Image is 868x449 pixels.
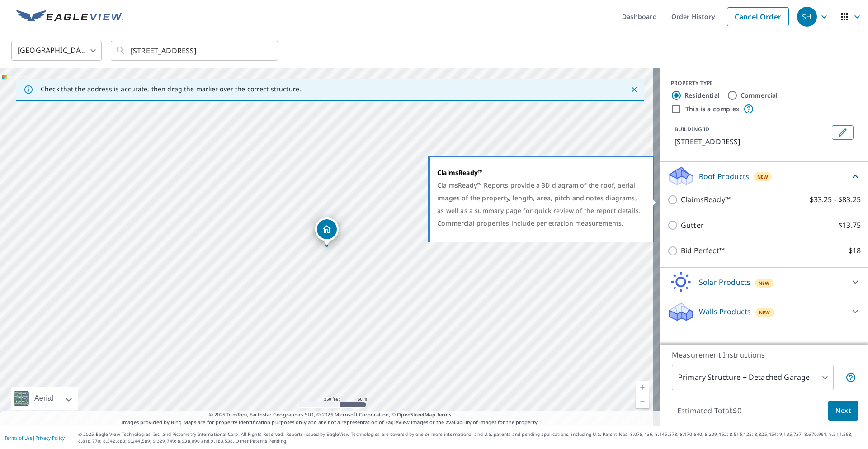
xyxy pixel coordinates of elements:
[35,435,65,441] a: Privacy Policy
[845,372,856,383] span: Your report will include the primary structure and a detached garage if one exists.
[699,277,750,288] p: Solar Products
[667,165,861,187] div: Roof ProductsNew
[759,279,770,287] span: New
[810,194,861,205] p: $33.25 - $83.25
[675,136,828,147] p: [STREET_ADDRESS]
[727,7,789,26] a: Cancel Order
[757,173,769,180] span: New
[672,365,834,390] div: Primary Structure + Detached Garage
[849,245,861,256] p: $18
[636,394,649,408] a: Current Level 17, Zoom Out
[315,217,339,246] div: Dropped pin, building 1, Residential property, 2981 Tonka Trl Wayzata, MN 55391
[838,220,861,231] p: $13.75
[636,381,649,394] a: Current Level 17, Zoom In
[675,125,709,133] p: BUILDING ID
[681,220,704,231] p: Gutter
[671,79,857,87] div: PROPERTY TYPE
[397,411,435,418] a: OpenStreetMap
[11,387,78,410] div: Aerial
[672,350,856,360] p: Measurement Instructions
[437,411,452,418] a: Terms
[209,411,452,419] span: © 2025 TomTom, Earthstar Geographics SIO, © 2025 Microsoft Corporation, ©
[685,104,740,113] label: This is a complex
[699,171,749,182] p: Roof Products
[681,194,731,205] p: ClaimsReady™
[16,10,123,24] img: EV Logo
[437,168,483,177] strong: ClaimsReady™
[759,309,770,316] span: New
[667,301,861,322] div: Walls ProductsNew
[797,7,817,27] div: SH
[11,38,102,63] div: [GEOGRAPHIC_DATA]
[684,91,720,100] label: Residential
[628,84,640,95] button: Close
[437,179,642,230] div: ClaimsReady™ Reports provide a 3D diagram of the roof, aerial images of the property, length, are...
[667,271,861,293] div: Solar ProductsNew
[32,387,56,410] div: Aerial
[5,435,33,441] a: Terms of Use
[5,435,65,440] p: |
[131,38,259,63] input: Search by address or latitude-longitude
[41,85,301,93] p: Check that the address is accurate, then drag the marker over the correct structure.
[828,401,858,421] button: Next
[681,245,725,256] p: Bid Perfect™
[670,401,749,421] p: Estimated Total: $0
[78,431,863,444] p: © 2025 Eagle View Technologies, Inc. and Pictometry International Corp. All Rights Reserved. Repo...
[835,405,851,416] span: Next
[699,306,751,317] p: Walls Products
[832,125,854,140] button: Edit building 1
[741,91,778,100] label: Commercial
